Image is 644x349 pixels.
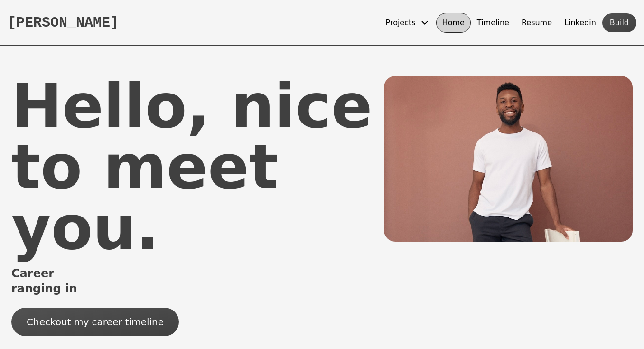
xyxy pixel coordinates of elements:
[11,266,103,296] span: Career ranging in
[8,14,119,31] button: [PERSON_NAME]
[471,13,515,33] button: Timeline
[11,76,384,258] div: Hello, nice to meet you.
[384,76,633,242] img: darrel_home.35f3a64193ee4a412503.jpeg
[558,13,602,33] button: Linkedin
[515,13,558,33] button: Resume
[11,308,179,336] button: Checkout my career timeline
[602,13,636,32] button: Build
[380,13,436,33] button: Projects
[436,13,471,33] button: Home
[386,17,416,28] span: Projects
